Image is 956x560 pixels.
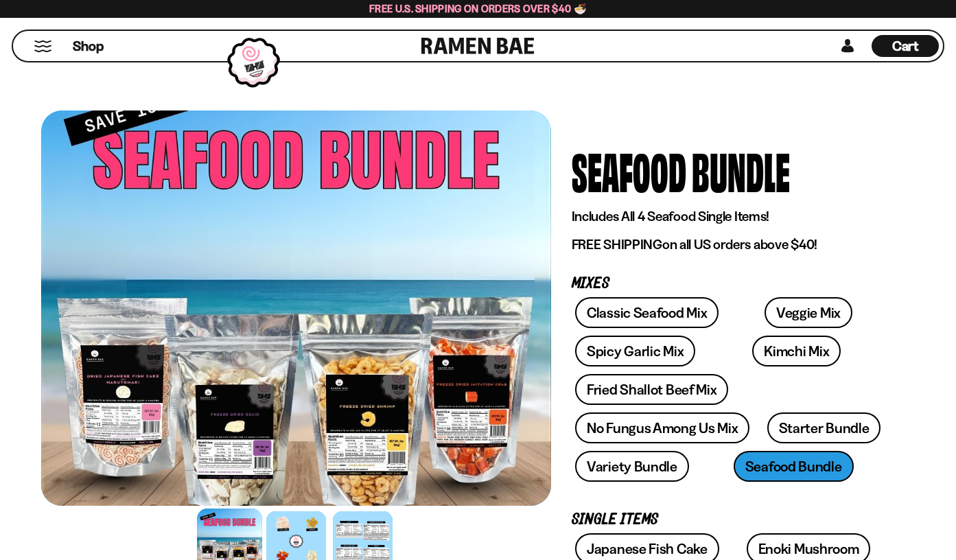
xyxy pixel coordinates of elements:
p: Single Items [572,513,894,526]
span: Cart [892,38,919,54]
strong: FREE SHIPPING [572,236,662,253]
a: Variety Bundle [575,451,689,482]
div: Cart [872,31,939,61]
a: No Fungus Among Us Mix [575,412,749,443]
button: Mobile Menu Trigger [34,40,52,52]
a: Fried Shallot Beef Mix [575,374,728,405]
div: Bundle [692,145,790,196]
a: Starter Bundle [767,412,881,443]
p: on all US orders above $40! [572,236,894,253]
div: Seafood [572,145,686,196]
span: Shop [73,37,104,56]
p: Mixes [572,277,894,290]
a: Veggie Mix [765,297,852,328]
span: Free U.S. Shipping on Orders over $40 🍜 [369,2,587,15]
a: Shop [73,35,104,57]
a: Classic Seafood Mix [575,297,719,328]
a: Spicy Garlic Mix [575,336,695,366]
a: Kimchi Mix [752,336,841,366]
p: Includes All 4 Seafood Single Items! [572,208,894,225]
